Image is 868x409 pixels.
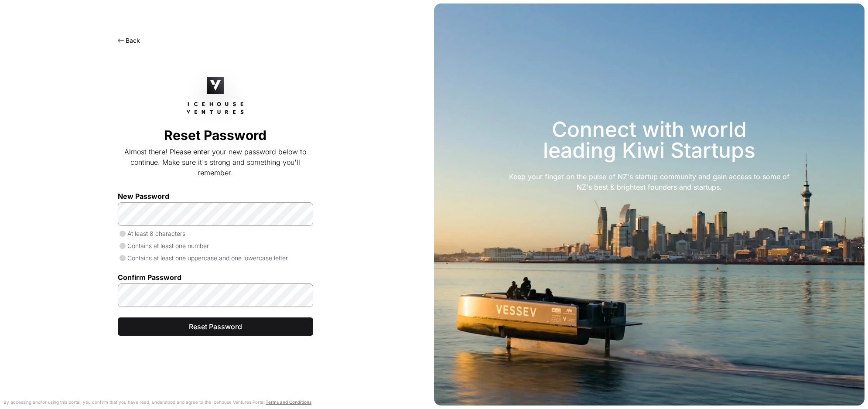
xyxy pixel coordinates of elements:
[118,254,313,262] p: Contains at least one uppercase and one lowercase letter
[185,99,246,117] img: Icehouse Ventures
[824,367,868,409] iframe: Chat Widget
[118,37,140,44] a: Back
[118,242,313,250] p: Contains at least one number
[118,127,313,143] h2: Reset Password
[503,119,796,161] h3: Connect with world leading Kiwi Startups
[503,171,796,192] div: Keep your finger on the pulse of NZ's startup community and gain access to some of NZ's best & br...
[118,273,313,282] label: Confirm Password
[118,317,313,336] button: Reset Password
[118,229,313,238] p: At least 8 characters
[118,192,313,201] label: New Password
[207,77,224,94] img: Icehouse Ventures
[129,321,302,332] span: Reset Password
[266,399,311,405] a: Terms and Conditions
[118,147,313,178] p: Almost there! Please enter your new password below to continue. Make sure it's strong and somethi...
[3,399,311,406] p: By accessing and/or using this portal, you confirm that you have read, understood and agree to th...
